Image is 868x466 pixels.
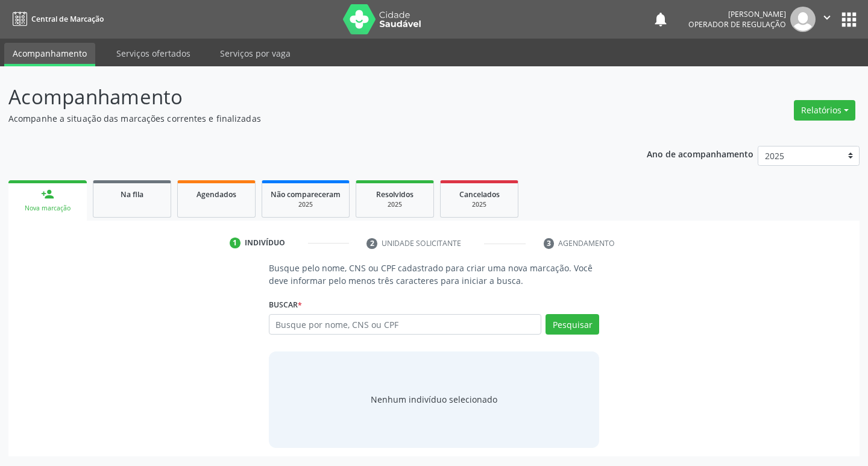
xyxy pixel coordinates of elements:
[688,19,786,30] span: Operador de regulação
[546,314,599,335] button: Pesquisar
[376,189,414,200] span: Resolvidos
[371,393,497,406] div: Nenhum indivíduo selecionado
[121,189,143,200] span: Na fila
[816,7,838,32] button: 
[652,11,669,28] button: notifications
[647,146,753,161] p: Ano de acompanhamento
[108,43,199,64] a: Serviços ofertados
[459,189,500,200] span: Cancelados
[245,238,285,248] div: Indivíduo
[8,82,604,112] p: Acompanhamento
[31,14,104,24] span: Central de Marcação
[17,204,78,213] div: Nova marcação
[794,100,855,121] button: Relatórios
[4,43,95,66] a: Acompanhamento
[688,9,786,19] div: [PERSON_NAME]
[269,314,542,335] input: Busque por nome, CNS ou CPF
[8,9,104,29] a: Central de Marcação
[230,238,241,248] div: 1
[271,189,341,200] span: Não compareceram
[449,200,509,209] div: 2025
[269,295,302,314] label: Buscar
[197,189,236,200] span: Agendados
[365,200,425,209] div: 2025
[271,200,341,209] div: 2025
[790,7,816,32] img: img
[838,9,860,30] button: apps
[212,43,299,64] a: Serviços por vaga
[269,262,600,287] p: Busque pelo nome, CNS ou CPF cadastrado para criar uma nova marcação. Você deve informar pelo men...
[8,112,604,125] p: Acompanhe a situação das marcações correntes e finalizadas
[41,187,54,201] div: person_add
[820,11,834,24] i: 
